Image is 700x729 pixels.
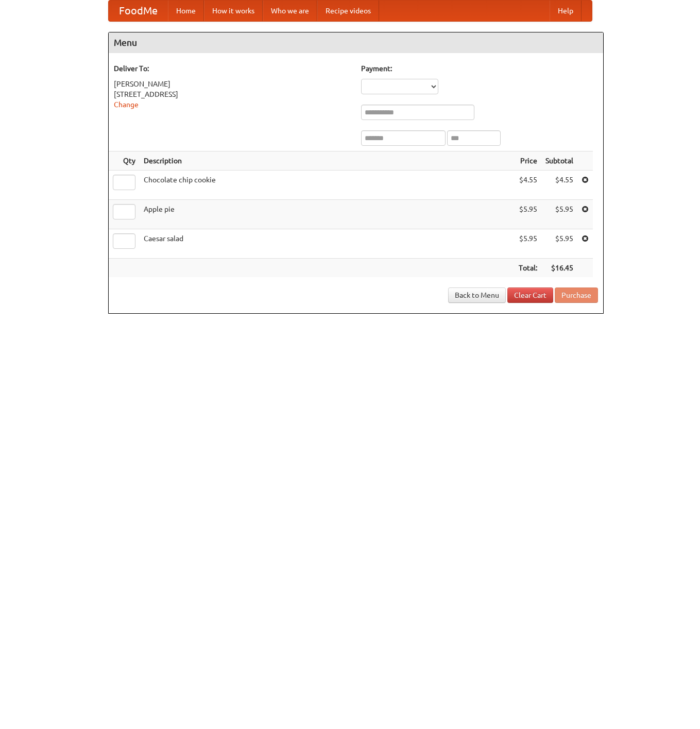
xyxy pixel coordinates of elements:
[515,259,541,278] th: Total:
[114,89,351,99] div: [STREET_ADDRESS]
[140,200,515,229] td: Apple pie
[204,1,263,21] a: How it works
[140,229,515,259] td: Caesar salad
[109,1,168,21] a: FoodMe
[541,229,577,259] td: $5.95
[515,151,541,171] th: Price
[448,287,506,303] a: Back to Menu
[109,32,603,53] h4: Menu
[541,259,577,278] th: $16.45
[541,151,577,171] th: Subtotal
[109,151,140,171] th: Qty
[140,151,515,171] th: Description
[515,200,541,229] td: $5.95
[555,287,598,303] button: Purchase
[515,229,541,259] td: $5.95
[550,1,582,21] a: Help
[515,171,541,200] td: $4.55
[317,1,379,21] a: Recipe videos
[541,200,577,229] td: $5.95
[114,79,351,89] div: [PERSON_NAME]
[140,171,515,200] td: Chocolate chip cookie
[263,1,317,21] a: Who we are
[361,63,598,74] h5: Payment:
[114,100,139,109] a: Change
[168,1,204,21] a: Home
[114,63,351,74] h5: Deliver To:
[507,287,553,303] a: Clear Cart
[541,171,577,200] td: $4.55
